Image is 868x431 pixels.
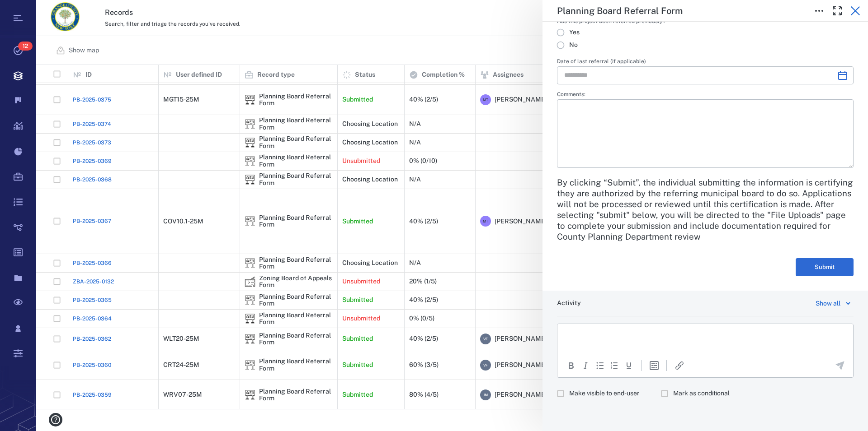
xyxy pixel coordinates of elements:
div: Numbered list [609,360,620,371]
span: 12 [18,42,33,51]
span: Yes [569,28,580,37]
span: Mark as conditional [673,389,730,398]
span: Make visible to end-user [569,389,639,398]
button: Toggle to Edit Boxes [810,2,828,20]
button: Italic [580,360,591,371]
button: Insert template [649,360,660,371]
button: Toggle Fullscreen [828,2,846,20]
div: Show all [816,298,840,309]
h5: Planning Board Referral Form [557,5,683,17]
button: Send the comment [835,360,845,371]
button: Close [846,2,864,20]
button: Submit [796,258,854,276]
span: Help [20,6,38,14]
h3: By clicking “Submit”, the individual submitting the information is certifying they are authorized... [557,177,854,242]
iframe: Rich Text Area. Press ALT-0 for help. [557,324,853,353]
span: No [569,41,578,50]
label: Date of last referral (if applicable) [557,59,854,66]
button: Choose date [834,66,852,84]
h6: Activity [557,299,581,308]
div: Bullet list [594,360,605,371]
div: Comment will be marked as non-final decision [661,385,737,402]
button: Insert/edit link [674,360,685,371]
button: Bold [566,360,576,371]
div: Citizen will see comment [557,385,646,402]
button: Underline [623,360,634,371]
label: Has this project been referred previously? [557,19,669,26]
label: Comments: [557,92,854,99]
